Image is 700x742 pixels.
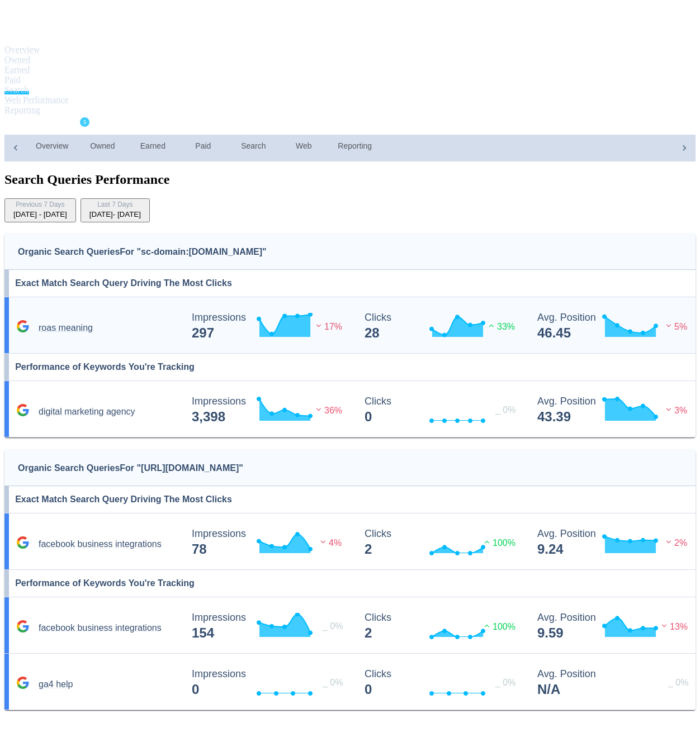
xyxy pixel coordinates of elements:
[663,406,687,415] span: 3%
[4,55,30,64] a: Owned
[15,486,232,513] h6: Exact Match Search Query Driving The Most Clicks
[313,405,324,413] img: negative-performance.svg
[16,403,30,417] svg: Google Analytics
[178,135,228,161] a: Paid
[359,613,527,643] svg: Clicks 2
[663,538,674,546] img: negative-performance.svg
[186,397,354,426] svg: Impressions 3,398
[663,405,674,413] img: negative-performance.svg
[4,513,696,570] a: facebook business integrations Impressions 78 Impressions 78 4% Clicks 2 Clicks 2 100% Avg. Posit...
[15,354,195,380] h6: Performance of Keywords You're Tracking
[313,321,324,330] img: negative-performance.svg
[83,119,86,125] text: 5
[4,45,40,54] a: Overview
[495,405,515,415] span: _ 0%
[16,536,30,549] svg: Google Analytics
[4,297,696,354] a: roas meaning Impressions 297 Impressions 297 17% Clicks 28 Clicks 28 33% Avg. Position 46.45 Avg....
[532,313,699,343] svg: Avg. Position 46.45
[359,313,527,343] svg: Clicks 28
[359,529,527,559] svg: Clicks 2
[58,119,72,132] span: expand_more
[486,321,497,330] img: positive-performance.svg
[4,172,696,187] h1: Search Queries Performance
[4,654,696,710] a: ga4 help Impressions 0 Impressions 0 _ 0% Clicks 0 Clicks 0 _ 0% Avg. Position N/A Avg. Position ...
[668,678,688,687] span: _ 0%
[323,678,343,687] span: _ 0%
[532,669,699,699] svg: Avg. Position N/A
[39,322,93,334] h5: roas meaning
[532,529,699,559] svg: Avg. Position 9.24
[313,322,342,331] span: 17%
[481,538,515,548] span: 100%
[495,678,515,687] span: _ 0%
[15,270,232,297] h6: Exact Match Search Query Driving The Most Clicks
[278,135,329,161] a: Web
[13,201,67,210] div: Previous 7 Days
[313,406,342,415] span: 36%
[27,135,77,161] a: Overview
[15,570,195,597] h6: Performance of Keywords You're Tracking
[359,397,527,426] svg: Clicks 0
[4,85,29,94] a: Search
[39,678,73,690] h5: ga4 help
[228,135,278,161] a: Search
[80,117,89,127] a: 5
[318,538,329,546] img: negative-performance.svg
[39,622,162,634] h5: facebook business integrations
[4,381,696,437] a: digital marketing agency Impressions 3,398 Impressions 3,398 36% Clicks 0 Clicks 0 _ 0% Avg. Posi...
[481,622,515,631] span: 100%
[16,620,30,633] svg: Google Analytics
[663,538,687,548] span: 2%
[663,322,687,331] span: 5%
[4,75,20,84] a: Paid
[127,135,178,161] a: Earned
[318,538,342,548] span: 4%
[323,621,343,631] span: _ 0%
[18,245,267,259] div: Organic Search Queries For "sc-domain:[DOMAIN_NAME]"
[17,117,55,135] span: Digivizer
[532,397,699,426] svg: Avg. Position 43.39
[481,538,493,546] img: positive-performance.svg
[359,669,527,699] svg: Clicks 0
[4,597,696,654] a: facebook business integrations Impressions 154 Impressions 154 _ 0% Clicks 2 Clicks 2 100% Avg. P...
[486,322,515,331] span: 33%
[4,65,30,74] a: Earned
[663,321,674,330] img: negative-performance.svg
[39,538,162,550] h5: facebook business integrations
[4,198,76,222] button: Previous 7 Days[DATE] - [DATE]
[329,135,381,161] a: Reporting
[4,105,40,115] a: Reporting
[532,613,699,643] svg: Avg. Position 9.59
[186,529,354,559] svg: Impressions 78
[659,622,688,631] span: 13%
[13,117,74,135] button: Digivizer
[16,676,30,689] svg: Google Analytics
[81,198,150,222] button: Last 7 Days[DATE]- [DATE]
[659,621,670,630] img: negative-performance.svg
[186,313,354,343] svg: Impressions 297
[77,135,127,161] a: Owned
[186,669,354,699] svg: Impressions 0
[89,201,141,210] div: Last 7 Days
[4,95,69,104] a: Web Performance
[18,461,243,475] div: Organic Search Queries For "[URL][DOMAIN_NAME]"
[481,621,493,630] img: positive-performance.svg
[186,613,354,643] svg: Impressions 154
[13,210,67,218] div: [DATE] - [DATE]
[39,406,135,417] h5: digital marketing agency
[16,320,30,333] svg: Google Analytics
[89,210,141,218] div: [DATE] - [DATE]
